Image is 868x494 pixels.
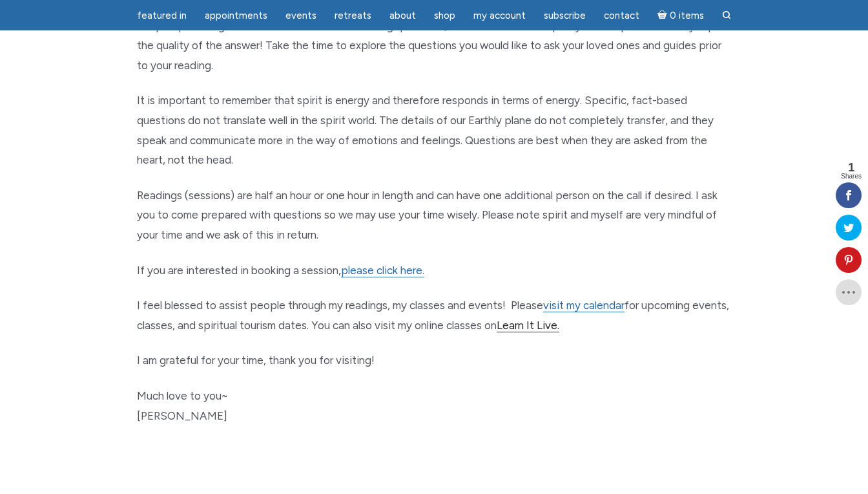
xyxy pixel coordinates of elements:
[341,264,424,277] a: please click here.
[543,299,625,312] a: visit my calendar
[473,10,526,21] span: My Account
[841,173,862,180] span: Shares
[544,10,586,21] span: Subscribe
[335,10,371,21] span: Retreats
[670,11,704,21] span: 0 items
[327,3,379,28] a: Retreats
[536,3,594,28] a: Subscribe
[137,91,731,169] p: It is important to remember that spirit is energy and therefore responds in terms of energy. Spec...
[137,261,731,281] p: If you are interested in booking a session,
[604,10,639,21] span: Contact
[657,10,670,21] i: Cart
[434,10,455,21] span: Shop
[129,3,194,28] a: featured in
[389,10,416,21] span: About
[426,3,463,28] a: Shop
[137,10,187,21] span: featured in
[285,10,316,21] span: Events
[466,3,533,28] a: My Account
[841,162,862,173] span: 1
[137,295,731,335] p: I feel blessed to assist people through my readings, my classes and events! Please for upcoming e...
[137,186,731,245] p: Readings (sessions) are half an hour or one hour in length and can have one additional person on ...
[205,10,267,21] span: Appointments
[596,3,647,28] a: Contact
[382,3,424,28] a: About
[497,319,559,332] a: Learn It Live.
[137,386,731,425] p: Much love to you~ [PERSON_NAME]
[197,3,275,28] a: Appointments
[278,3,324,28] a: Events
[137,350,731,370] p: I am grateful for your time, thank you for visiting!
[650,2,712,28] a: Cart0 items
